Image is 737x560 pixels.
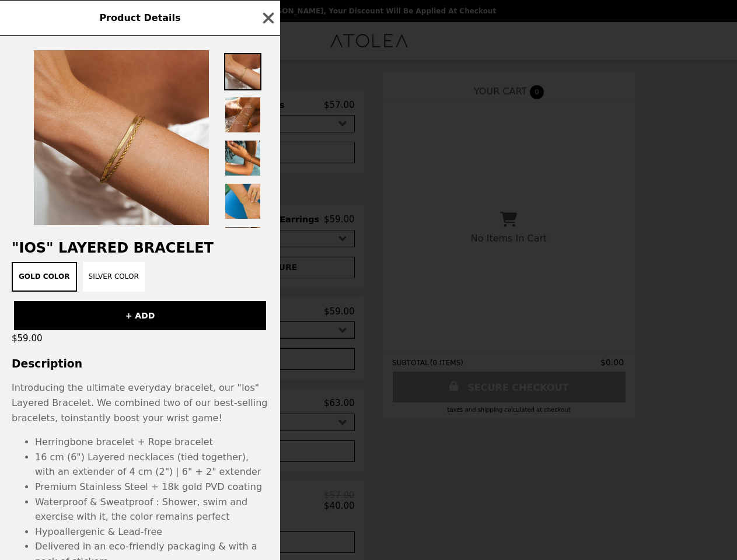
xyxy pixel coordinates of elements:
li: 16 cm (6") Layered necklaces (tied together), with an extender of 4 cm (2") | 6" + 2" extender [35,450,268,480]
span: Product Details [99,12,180,23]
p: Introducing the ultimate everyday bracelet, our "Ios" Layered Bracelet. We combined two of our be... [12,382,267,423]
button: Silver Color [83,262,145,292]
li: Premium Stainless Steel + 18k gold PVD coating [35,480,268,495]
li: Waterproof & Sweatproof : Shower, swim and exercise with it, the color remains perfect [35,495,268,524]
img: Gold Color [34,50,209,225]
button: + ADD [14,301,266,330]
li: Hypoallergenic & Lead-free [35,524,268,540]
img: Thumbnail 1 [224,53,261,90]
span: instantly boost your wrist game! [70,412,222,423]
img: Thumbnail 4 [224,183,261,220]
button: Gold Color [12,262,77,292]
img: Thumbnail 2 [224,96,261,134]
img: Thumbnail 5 [224,226,261,263]
li: Herringbone bracelet + Rope bracelet [35,435,268,450]
img: Thumbnail 3 [224,139,261,177]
